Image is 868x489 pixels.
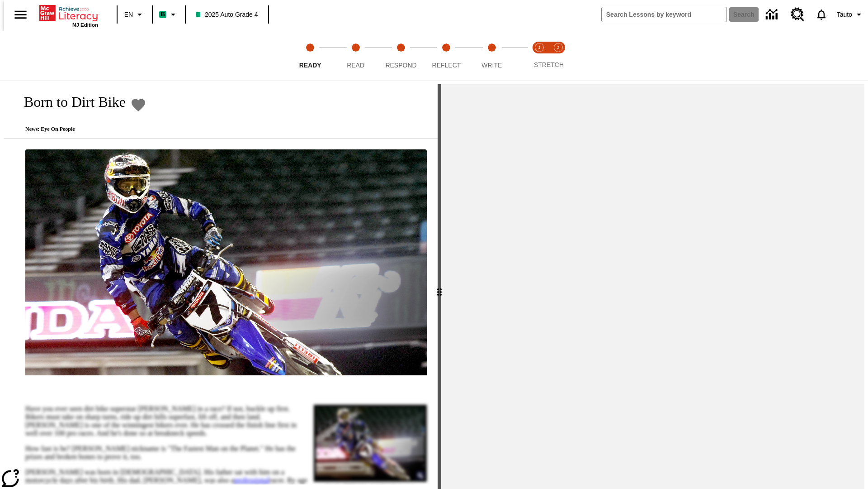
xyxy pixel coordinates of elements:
[534,61,564,68] span: STRETCH
[466,31,518,81] button: Write step 5 of 5
[120,6,149,23] button: Language: EN, Select a language
[25,149,427,376] img: Motocross racer James Stewart flies through the air on his dirt bike.
[441,84,864,489] div: activity
[72,22,98,28] span: NJ Edition
[810,3,833,26] a: Notifications
[481,62,502,69] span: Write
[130,97,146,113] button: Add to Favorites - Born to Dirt Bike
[438,84,441,489] div: Press Enter or Spacebar and then press right and left arrow keys to move the slider
[538,45,540,50] text: 1
[833,6,868,23] button: Profile/Settings
[196,10,258,19] span: 2025 Auto Grade 4
[837,10,852,19] span: Tauto
[284,31,336,81] button: Ready step 1 of 5
[602,7,726,22] input: search field
[160,9,165,20] span: B
[299,62,321,69] span: Ready
[420,31,472,81] button: Reflect step 4 of 5
[375,31,427,81] button: Respond step 3 of 5
[156,6,182,23] button: Boost Class color is mint green. Change class color
[545,31,571,81] button: Stretch Respond step 2 of 2
[526,31,552,81] button: Stretch Read step 1 of 2
[432,62,461,69] span: Reflect
[7,1,34,28] button: Open side menu
[329,31,382,81] button: Read step 2 of 5
[4,84,438,484] div: reading
[347,62,364,69] span: Read
[785,2,810,27] a: Resource Center, Will open in new tab
[557,45,559,50] text: 2
[760,2,785,27] a: Data Center
[39,3,98,28] div: Home
[14,94,126,110] h1: Born to Dirt Bike
[14,126,146,133] p: News: Eye On People
[124,10,133,19] span: EN
[385,62,416,69] span: Respond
